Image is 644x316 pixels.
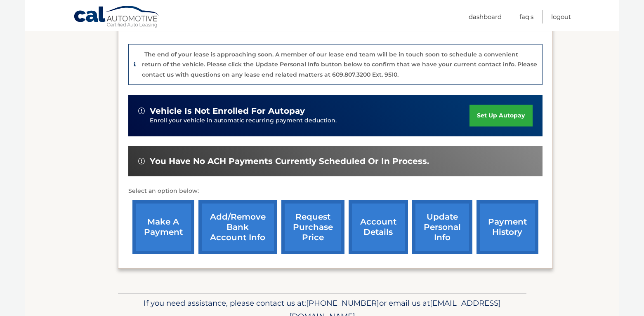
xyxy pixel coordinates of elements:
[128,186,543,196] p: Select an option below:
[519,10,533,23] a: FAQ's
[306,298,379,308] span: [PHONE_NUMBER]
[138,108,145,114] img: alert-white.svg
[469,10,502,23] a: Dashboard
[551,10,571,23] a: Logout
[73,5,160,29] a: Cal Automotive
[198,200,277,254] a: Add/Remove bank account info
[138,158,145,164] img: alert-white.svg
[412,200,472,254] a: update personal info
[349,200,408,254] a: account details
[281,200,344,254] a: request purchase price
[150,156,429,166] span: You have no ACH payments currently scheduled or in process.
[142,51,537,78] p: The end of your lease is approaching soon. A member of our lease end team will be in touch soon t...
[150,106,305,116] span: vehicle is not enrolled for autopay
[150,116,470,125] p: Enroll your vehicle in automatic recurring payment deduction.
[477,200,538,254] a: payment history
[132,200,194,254] a: make a payment
[469,105,532,126] a: set up autopay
